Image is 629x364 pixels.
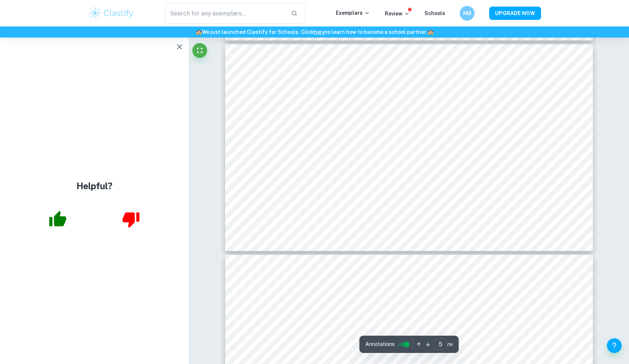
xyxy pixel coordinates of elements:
h6: NM [463,9,472,17]
h4: Helpful? [77,179,113,192]
h6: We just launched Clastify for Schools. Click to learn how to become a school partner. [1,28,628,36]
span: Annotations [365,340,395,348]
button: Fullscreen [192,43,207,58]
input: Search for any exemplars... [165,3,285,24]
button: Help and Feedback [607,338,622,353]
p: Review [385,10,410,18]
a: here [314,29,325,35]
img: Clastify logo [88,6,135,21]
button: NM [460,6,475,21]
p: Exemplars [336,9,370,17]
span: / 19 [447,341,453,348]
button: UPGRADE NOW [489,7,541,20]
span: 🏫 [196,29,202,35]
span: 🏫 [427,29,434,35]
a: Schools [424,10,445,16]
